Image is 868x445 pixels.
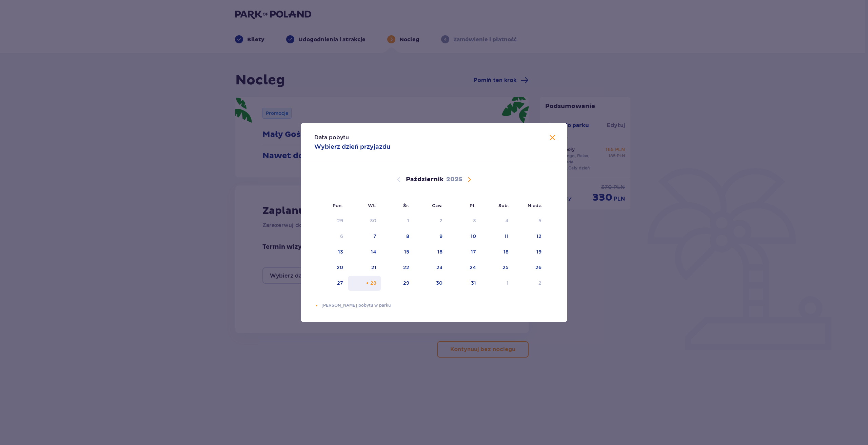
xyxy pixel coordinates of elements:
[528,203,542,208] small: Niedz.
[403,203,409,208] small: Śr.
[471,233,476,240] div: 10
[381,229,414,244] td: 8
[498,203,509,208] small: Sob.
[314,143,390,151] p: Wybierz dzień przyjazdu
[538,280,541,286] div: 2
[314,245,348,260] td: 13
[407,217,409,224] div: 1
[406,176,443,184] p: Październik
[338,248,343,255] div: 13
[536,233,541,240] div: 12
[414,245,448,260] td: 16
[395,176,403,184] button: Poprzedni miesiąc
[481,214,514,228] td: Data niedostępna. sobota, 4 października 2025
[432,203,442,208] small: Czw.
[381,245,414,260] td: 15
[403,264,409,271] div: 22
[370,280,376,286] div: 28
[381,214,414,228] td: Data niedostępna. środa, 1 października 2025
[348,214,381,228] td: Data niedostępna. wtorek, 30 września 2025
[505,233,509,240] div: 11
[447,214,481,228] td: Data niedostępna. piątek, 3 października 2025
[314,214,348,228] td: Data niedostępna. poniedziałek, 29 września 2025
[414,214,448,228] td: Data niedostępna. czwartek, 2 października 2025
[348,260,381,275] td: 21
[481,245,514,260] td: 18
[439,217,442,224] div: 2
[481,229,514,244] td: 11
[403,280,409,286] div: 29
[348,229,381,244] td: 7
[370,217,376,224] div: 30
[502,264,509,271] div: 25
[505,217,509,224] div: 4
[381,276,414,291] td: 29
[314,303,319,308] div: Pomarańczowa kropka
[513,276,546,291] td: 2
[436,280,442,286] div: 30
[447,245,481,260] td: 17
[465,176,473,184] button: Następny miesiąc
[314,134,349,141] p: Data pobytu
[373,233,376,240] div: 7
[447,229,481,244] td: 10
[337,280,343,286] div: 27
[365,281,370,285] div: Pomarańczowa kropka
[371,248,376,255] div: 14
[404,248,409,255] div: 15
[471,280,476,286] div: 31
[513,260,546,275] td: 26
[437,248,442,255] div: 16
[314,276,348,291] td: 27
[381,260,414,275] td: 22
[414,260,448,275] td: 23
[473,217,476,224] div: 3
[447,260,481,275] td: 24
[371,264,376,271] div: 21
[471,248,476,255] div: 17
[340,233,343,240] div: 6
[314,229,348,244] td: Data niedostępna. poniedziałek, 6 października 2025
[504,248,509,255] div: 18
[513,229,546,244] td: 12
[548,134,556,142] button: Zamknij
[368,203,376,208] small: Wt.
[348,245,381,260] td: 14
[447,276,481,291] td: 31
[348,276,381,291] td: 28
[513,214,546,228] td: Data niedostępna. niedziela, 5 października 2025
[538,217,541,224] div: 5
[414,276,448,291] td: 30
[337,217,343,224] div: 29
[535,264,541,271] div: 26
[414,229,448,244] td: 9
[470,203,476,208] small: Pt.
[321,302,554,308] p: [PERSON_NAME] pobytu w parku
[513,245,546,260] td: 19
[439,233,442,240] div: 9
[536,248,541,255] div: 19
[314,260,348,275] td: 20
[481,276,514,291] td: 1
[470,264,476,271] div: 24
[436,264,442,271] div: 23
[406,233,409,240] div: 8
[507,280,509,286] div: 1
[333,203,343,208] small: Pon.
[446,176,462,184] p: 2025
[481,260,514,275] td: 25
[337,264,343,271] div: 20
